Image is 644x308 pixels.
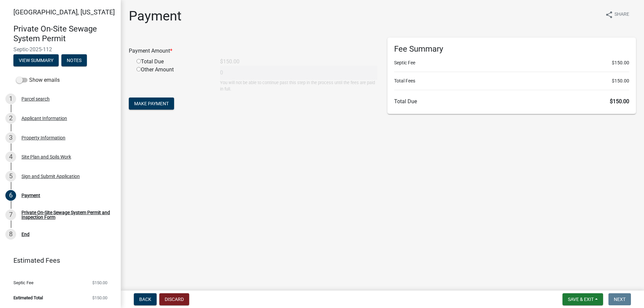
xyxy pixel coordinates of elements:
span: $150.00 [612,77,629,84]
a: Estimated Fees [5,254,110,267]
span: $150.00 [92,296,107,300]
div: Payment Amount [124,47,382,55]
button: Back [134,293,157,305]
button: View Summary [13,54,59,66]
div: Private On-Site Sewage System Permit and Inspection Form [21,210,110,220]
span: Septic Fee [13,281,34,285]
button: Save & Exit [562,293,603,305]
span: Next [614,297,626,302]
span: Make Payment [134,101,169,106]
button: Notes [61,54,87,66]
wm-modal-confirm: Notes [61,58,87,63]
div: 6 [5,190,16,201]
span: $150.00 [92,281,107,285]
h4: Private On-Site Sewage System Permit [13,24,115,44]
div: 2 [5,113,16,124]
span: Back [139,297,151,302]
span: Share [614,11,629,19]
div: Parcel search [21,97,50,101]
span: Estimated Total [13,296,43,300]
span: Save & Exit [568,297,594,302]
div: 3 [5,132,16,143]
h6: Total Due [394,98,629,105]
div: Property Information [21,135,65,140]
i: share [605,11,613,19]
div: 7 [5,209,16,220]
span: $150.00 [610,98,629,105]
button: Next [608,293,631,305]
div: End [21,232,30,237]
div: Sign and Submit Application [21,174,80,179]
h1: Payment [129,8,181,24]
li: Septic Fee [394,59,629,66]
div: Other Amount [131,66,215,92]
h6: Fee Summary [394,44,629,54]
div: Payment [21,193,40,198]
button: Discard [159,293,189,305]
span: [GEOGRAPHIC_DATA], [US_STATE] [13,8,115,16]
li: Total Fees [394,77,629,84]
button: shareShare [600,8,635,21]
div: Total Due [131,58,215,66]
div: 5 [5,171,16,182]
div: Applicant Information [21,116,67,121]
span: Septic-2025-112 [13,46,107,53]
label: Show emails [16,76,60,84]
div: 8 [5,229,16,240]
div: 4 [5,151,16,162]
button: Make Payment [129,98,174,110]
span: $150.00 [612,59,629,66]
wm-modal-confirm: Summary [13,58,59,63]
div: 1 [5,94,16,104]
div: Site Plan and Soils Work [21,155,71,159]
